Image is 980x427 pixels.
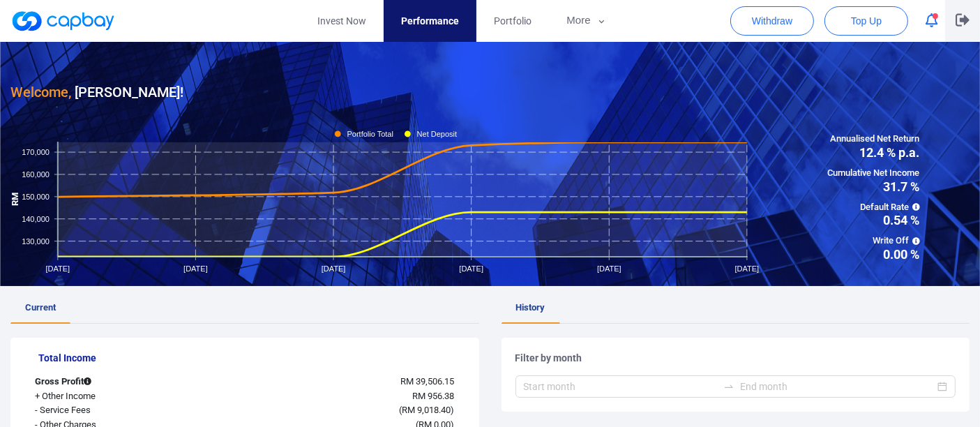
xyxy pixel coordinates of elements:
[524,379,718,394] input: Start month
[22,170,50,178] tspan: 160,000
[730,6,814,36] button: Withdraw
[516,302,545,313] span: History
[740,379,935,394] input: End month
[417,129,457,137] tspan: Net Deposit
[10,193,20,206] tspan: RM
[22,192,50,200] tspan: 150,000
[723,381,734,392] span: swap-right
[24,389,208,404] div: + Other Income
[401,13,459,29] span: Performance
[347,129,393,137] tspan: Portfolio Total
[413,391,455,401] span: RM 956.38
[515,352,956,364] h5: Filter by month
[401,376,455,387] span: RM 39,506.15
[183,264,208,273] tspan: [DATE]
[828,248,920,261] span: 0.00 %
[322,264,346,273] tspan: [DATE]
[22,214,50,223] tspan: 140,000
[828,132,920,147] span: Annualised Net Return
[828,214,920,227] span: 0.54 %
[723,381,734,392] span: to
[24,403,208,418] div: - Service Fees
[10,84,71,100] span: Welcome,
[597,264,621,273] tspan: [DATE]
[828,200,920,215] span: Default Rate
[828,181,920,193] span: 31.7 %
[828,147,920,159] span: 12.4 % p.a.
[10,81,183,103] h3: [PERSON_NAME] !
[851,14,882,28] span: Top Up
[828,166,920,181] span: Cumulative Net Income
[25,302,56,313] span: Current
[38,352,465,364] h5: Total Income
[402,405,451,415] span: RM 9,018.40
[22,237,50,245] tspan: 130,000
[46,264,70,273] tspan: [DATE]
[208,403,465,418] div: ( )
[459,264,483,273] tspan: [DATE]
[828,234,920,248] span: Write Off
[494,13,532,29] span: Portfolio
[824,6,908,36] button: Top Up
[735,264,760,273] tspan: [DATE]
[24,375,208,389] div: Gross Profit
[22,148,50,156] tspan: 170,000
